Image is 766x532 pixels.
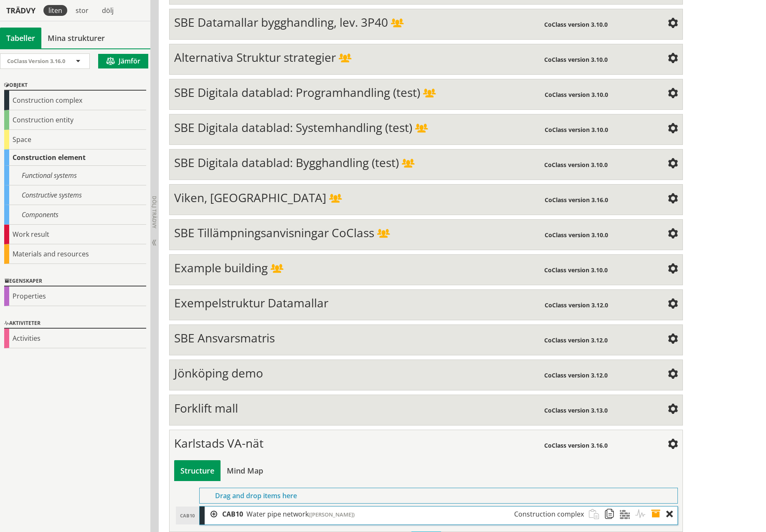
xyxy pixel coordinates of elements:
[4,81,146,91] div: Objekt
[217,507,588,522] div: CAB10
[174,460,221,481] div: Bygg och visa struktur i tabellvy
[2,6,40,15] div: Trädvy
[339,54,351,63] span: Delad struktur
[668,370,678,380] span: Inställningar
[544,20,608,28] span: CoClass version 3.10.0
[668,89,678,99] span: Inställningar
[589,507,604,522] span: Paste structure item
[4,205,146,225] div: Components
[174,49,336,65] span: Alternativa Struktur strategier
[4,166,146,185] div: Functional systems
[668,19,678,29] span: Inställningar
[545,126,608,134] span: CoClass version 3.10.0
[544,441,608,449] span: CoClass version 3.16.0
[151,196,158,228] span: Dölj trädvy
[544,336,608,344] span: CoClass version 3.12.0
[174,330,275,346] span: SBE Ansvarsmatris
[668,159,678,169] span: Inställningar
[4,185,146,205] div: Constructive systems
[544,161,608,169] span: CoClass version 3.10.0
[377,230,390,239] span: Delad struktur
[668,124,678,134] span: Inställningar
[651,507,666,522] span: Properties
[271,265,283,274] span: Delad struktur
[620,507,635,522] span: Material
[402,160,414,169] span: Delad struktur
[545,196,608,204] span: CoClass version 3.16.0
[668,405,678,415] span: Inställningar
[174,400,238,416] span: Forklift mall
[43,5,67,16] div: liten
[41,28,111,48] a: Mina strukturer
[668,194,678,204] span: Inställningar
[4,225,146,244] div: Work result
[221,460,269,481] div: Bygg och visa struktur i en mind map-vy
[174,260,268,276] span: Example building
[174,435,264,451] span: Karlstads VA-nät
[545,231,608,239] span: CoClass version 3.10.0
[97,5,119,16] div: dölj
[668,54,678,64] span: Inställningar
[544,406,608,414] span: CoClass version 3.13.0
[666,507,677,522] div: Delete object
[4,276,146,286] div: Egenskaper
[174,190,326,205] span: Viken, [GEOGRAPHIC_DATA]
[544,266,608,274] span: CoClass version 3.10.0
[544,56,608,63] span: CoClass version 3.10.0
[309,511,355,518] span: ([PERSON_NAME])
[4,286,146,306] div: Properties
[635,507,651,522] span: Activities
[4,329,146,348] div: Activities
[176,507,199,524] div: CAB10
[545,301,608,309] span: CoClass version 3.12.0
[4,110,146,130] div: Construction entity
[668,440,678,450] span: Inställningar
[174,155,399,170] span: SBE Digitala datablad: Bygghandling (test)
[545,91,608,99] span: CoClass version 3.10.0
[4,130,146,149] div: Space
[98,54,148,68] button: Jämför
[544,371,608,379] span: CoClass version 3.12.0
[174,14,388,30] span: SBE Datamallar bygghandling, lev. 3P40
[174,119,412,135] span: SBE Digitala datablad: Systemhandling (test)
[174,365,263,381] span: Jönköping demo
[199,488,677,504] div: Drag and drop items here
[174,225,374,241] span: SBE Tillämpningsanvisningar CoClass
[668,334,678,345] span: Inställningar
[514,509,584,519] span: Construction complex
[4,244,146,264] div: Materials and resources
[246,509,309,519] span: Water pipe network
[668,229,678,239] span: Inställningar
[604,507,620,522] span: Copy structure item
[4,319,146,329] div: Aktiviteter
[391,19,403,28] span: Delad struktur
[7,57,65,65] span: CoClass Version 3.16.0
[668,299,678,309] span: Inställningar
[174,84,420,100] span: SBE Digitala datablad: Programhandling (test)
[423,89,436,99] span: Delad struktur
[4,149,146,166] div: Construction element
[174,295,328,311] span: Exempelstruktur Datamallar
[668,264,678,274] span: Inställningar
[222,509,243,519] span: CAB10
[329,195,342,204] span: Delad struktur
[71,5,94,16] div: stor
[415,124,428,134] span: Delad struktur
[4,91,146,110] div: Construction complex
